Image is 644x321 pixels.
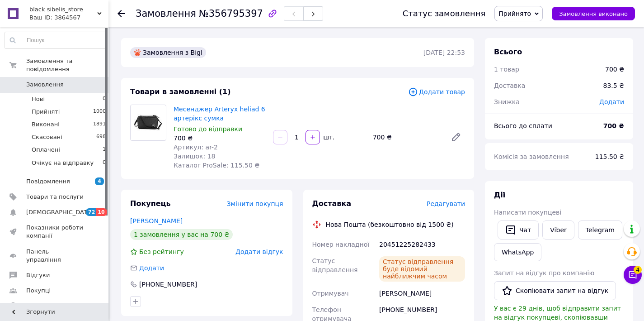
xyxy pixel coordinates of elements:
[32,120,60,129] span: Виконані
[408,87,465,97] span: Додати товар
[599,98,624,105] span: Додати
[130,47,206,58] div: Замовлення з Bigl
[321,133,335,142] div: шт.
[130,217,183,225] a: [PERSON_NAME]
[312,199,352,208] span: Доставка
[118,9,125,18] div: Повернутися назад
[96,208,107,216] span: 10
[227,200,283,207] span: Змінити покупця
[324,220,456,229] div: Нова Пошта (безкоштовно від 1500 ₴)
[369,131,443,144] div: 700 ₴
[174,153,215,160] span: Залишок: 18
[494,153,569,160] span: Комісія за замовлення
[139,248,184,255] span: Без рейтингу
[312,257,358,273] span: Статус відправлення
[542,220,574,240] a: Viber
[312,290,349,297] span: Отримувач
[29,5,97,14] span: black sibelis_store
[403,9,486,18] div: Статус замовлення
[26,302,75,310] span: Каталог ProSale
[139,264,164,272] span: Додати
[130,87,231,96] span: Товари в замовленні (1)
[93,120,106,129] span: 1891
[134,105,162,140] img: Месенджер Arteryx heliad 6 артерікс сумка
[95,177,104,185] span: 4
[32,95,45,103] span: Нові
[26,81,64,89] span: Замовлення
[174,144,218,151] span: Артикул: ar-2
[174,125,242,133] span: Готово до відправки
[494,82,525,89] span: Доставка
[447,128,465,146] a: Редагувати
[494,66,519,73] span: 1 товар
[26,224,84,240] span: Показники роботи компанії
[377,236,467,253] div: 20451225282433
[103,146,106,154] span: 1
[136,8,196,19] span: Замовлення
[174,162,259,169] span: Каталог ProSale: 115.50 ₴
[26,287,51,295] span: Покупці
[494,191,505,199] span: Дії
[494,122,552,129] span: Всього до сплати
[494,48,522,56] span: Всього
[312,241,370,248] span: Номер накладної
[598,76,630,96] div: 83.5 ₴
[29,14,108,22] div: Ваш ID: 3864567
[174,105,265,122] a: Месенджер Arteryx heliad 6 артерікс сумка
[427,200,465,207] span: Редагувати
[32,108,60,116] span: Прийняті
[494,209,561,216] span: Написати покупцеві
[377,285,467,302] div: [PERSON_NAME]
[130,199,171,208] span: Покупець
[494,269,594,277] span: Запит на відгук про компанію
[634,266,642,274] span: 4
[498,220,539,240] button: Чат
[559,10,628,17] span: Замовлення виконано
[174,134,266,143] div: 700 ₴
[26,271,50,279] span: Відгуки
[26,177,70,186] span: Повідомлення
[26,248,84,264] span: Панель управління
[423,49,465,56] time: [DATE] 22:53
[595,153,624,160] span: 115.50 ₴
[26,193,84,201] span: Товари та послуги
[103,95,106,103] span: 0
[32,146,60,154] span: Оплачені
[26,57,108,73] span: Замовлення та повідомлення
[86,208,96,216] span: 72
[93,108,106,116] span: 1000
[26,208,93,216] span: [DEMOGRAPHIC_DATA]
[494,281,616,300] button: Скопіювати запит на відгук
[32,133,62,141] span: Скасовані
[96,133,106,141] span: 698
[379,256,465,282] div: Статус відправлення буде відомий найближчим часом
[603,122,624,129] b: 700 ₴
[552,7,635,20] button: Замовлення виконано
[624,266,642,284] button: Чат з покупцем4
[138,280,198,289] div: [PHONE_NUMBER]
[130,229,233,240] div: 1 замовлення у вас на 700 ₴
[494,243,541,261] a: WhatsApp
[103,159,106,167] span: 0
[5,32,106,48] input: Пошук
[32,159,94,167] span: Очікує на відправку
[199,8,263,19] span: №356795397
[578,220,622,240] a: Telegram
[494,98,520,105] span: Знижка
[498,10,531,17] span: Прийнято
[235,248,283,255] span: Додати відгук
[605,65,624,74] div: 700 ₴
